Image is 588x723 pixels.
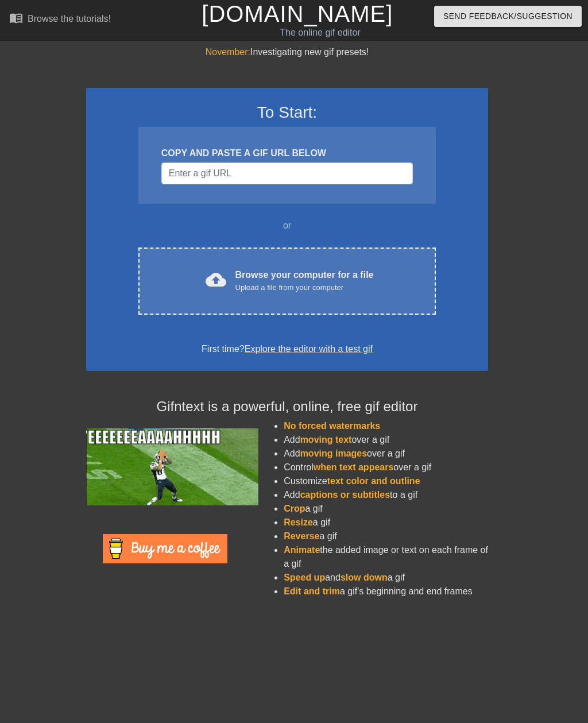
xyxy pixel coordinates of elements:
[327,476,420,486] span: text color and outline
[284,529,488,543] li: a gif
[202,26,438,40] div: The online gif editor
[284,474,488,488] li: Customize
[284,571,488,585] li: and a gif
[103,534,227,563] img: Buy Me A Coffee
[9,11,23,25] span: menu_book
[284,504,305,513] span: Crop
[101,103,473,122] h3: To Start:
[206,47,250,57] span: November:
[202,1,393,26] a: [DOMAIN_NAME]
[284,433,488,447] li: Add over a gif
[235,268,374,293] div: Browse your computer for a file
[284,516,488,529] li: a gif
[284,461,488,474] li: Control over a gif
[443,9,572,24] span: Send Feedback/Suggestion
[284,488,488,502] li: Add to a gif
[86,399,488,415] h4: Gifntext is a powerful, online, free gif editor
[284,585,488,598] li: a gif's beginning and end frames
[245,344,373,354] a: Explore the editor with a test gif
[284,421,380,431] span: No forced watermarks
[300,490,390,500] span: captions or subtitles
[235,282,374,293] div: Upload a file from your computer
[284,447,488,461] li: Add over a gif
[284,545,320,555] span: Animate
[284,586,340,596] span: Edit and trim
[86,45,488,59] div: Investigating new gif presets!
[116,219,458,233] div: or
[28,14,111,24] div: Browse the tutorials!
[86,428,258,505] img: football_small.gif
[300,449,367,458] span: moving images
[101,342,473,356] div: First time?
[434,6,582,27] button: Send Feedback/Suggestion
[314,462,394,472] span: when text appears
[161,146,413,160] div: COPY AND PASTE A GIF URL BELOW
[284,573,325,582] span: Speed up
[161,163,413,184] input: Username
[284,543,488,571] li: the added image or text on each frame of a gif
[206,269,226,290] span: cloud_upload
[300,435,352,444] span: moving text
[284,531,319,541] span: Reverse
[284,502,488,516] li: a gif
[284,517,313,527] span: Resize
[9,11,111,29] a: Browse the tutorials!
[341,573,388,582] span: slow down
